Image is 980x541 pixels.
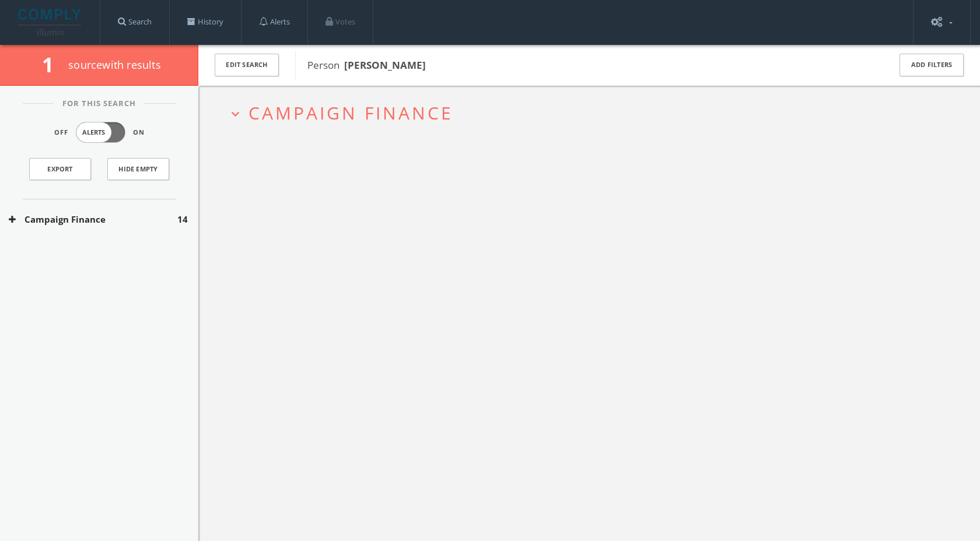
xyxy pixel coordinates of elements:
[9,213,177,226] button: Campaign Finance
[249,101,453,125] span: Campaign Finance
[29,158,91,180] a: Export
[68,58,161,72] span: source with results
[228,103,960,122] button: expand_moreCampaign Finance
[107,158,169,180] button: Hide Empty
[344,58,426,72] b: [PERSON_NAME]
[133,128,145,138] span: On
[215,54,279,76] button: Edit Search
[54,98,145,110] span: For This Search
[42,51,64,78] span: 1
[307,58,426,72] span: Person
[228,106,243,122] i: expand_more
[54,128,68,138] span: Off
[18,9,83,36] img: illumis
[900,54,964,76] button: Add Filters
[177,213,188,226] span: 14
